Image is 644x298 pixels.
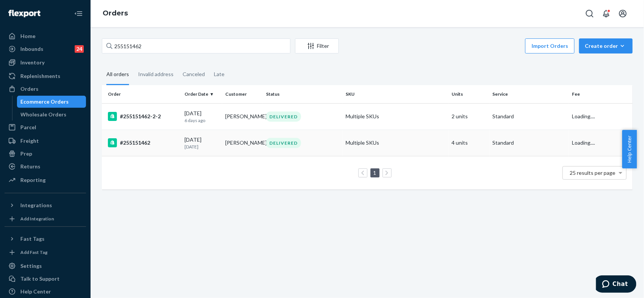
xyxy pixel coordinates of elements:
ol: breadcrumbs [97,3,134,24]
div: Talk to Support [20,275,60,283]
button: Open account menu [615,6,630,21]
span: 25 results per page [570,170,616,176]
div: Filter [295,42,338,50]
div: Replenishments [20,72,60,80]
a: Add Integration [5,214,86,223]
div: DELIVERED [266,138,301,148]
div: Fast Tags [20,235,45,243]
button: Help Center [622,130,637,168]
iframe: Opens a widget where you can chat to one of our agents [596,275,636,294]
td: [PERSON_NAME] [222,103,263,130]
div: Inbounds [20,45,43,53]
div: Reporting [20,176,46,184]
div: #255151462 [108,138,178,147]
td: 4 units [449,130,489,156]
div: Parcel [20,124,36,131]
div: #255151462-2-2 [108,112,178,121]
th: Fee [569,85,633,103]
div: Late [214,64,224,84]
button: Close Navigation [71,6,86,21]
div: Add Fast Tag [20,249,48,255]
div: Invalid address [138,64,174,84]
td: [PERSON_NAME] [222,130,263,156]
div: Integrations [20,202,52,209]
a: Replenishments [5,70,86,82]
a: Ecommerce Orders [17,96,86,108]
img: Flexport logo [8,10,40,17]
div: Help Center [20,288,51,295]
button: Open Search Box [582,6,597,21]
div: 24 [75,45,84,53]
a: Prep [5,148,86,160]
a: Parcel [5,121,86,133]
a: Orders [5,83,86,95]
div: Add Integration [20,215,54,222]
td: 2 units [449,103,489,130]
a: Inventory [5,57,86,69]
p: Standard [492,113,566,120]
th: SKU [343,85,449,103]
button: Import Orders [525,38,575,53]
button: Create order [579,38,633,53]
input: Search orders [102,38,290,53]
div: Orders [20,85,38,93]
a: Wholesale Orders [17,109,86,121]
p: Standard [492,139,566,147]
button: Talk to Support [5,273,86,285]
div: Canceled [183,64,205,84]
div: [DATE] [184,136,219,150]
a: Add Fast Tag [5,248,86,257]
div: Customer [225,91,260,97]
td: Loading.... [569,130,633,156]
a: Settings [5,260,86,272]
a: Orders [103,9,128,17]
a: Returns [5,160,86,173]
div: Settings [20,262,42,270]
button: Filter [295,38,339,53]
a: Reporting [5,174,86,186]
th: Units [449,85,489,103]
button: Fast Tags [5,233,86,245]
div: Prep [20,150,32,157]
th: Status [263,85,343,103]
a: Inbounds24 [5,43,86,55]
td: Multiple SKUs [343,103,449,130]
div: Home [20,32,35,40]
a: Freight [5,135,86,147]
div: Ecommerce Orders [21,98,69,105]
th: Order Date [181,85,222,103]
div: Wholesale Orders [21,111,67,118]
div: All orders [106,64,129,85]
div: Inventory [20,59,45,66]
th: Service [489,85,569,103]
a: Home [5,30,86,42]
button: Integrations [5,199,86,211]
div: [DATE] [184,110,219,124]
div: Freight [20,137,39,145]
div: Returns [20,163,40,170]
td: Loading.... [569,103,633,130]
td: Multiple SKUs [343,130,449,156]
div: DELIVERED [266,112,301,122]
button: Open notifications [599,6,614,21]
p: [DATE] [184,144,219,150]
div: Create order [585,42,627,50]
a: Page 1 is your current page [372,170,378,176]
a: Help Center [5,286,86,298]
p: 6 days ago [184,117,219,124]
th: Order [102,85,181,103]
